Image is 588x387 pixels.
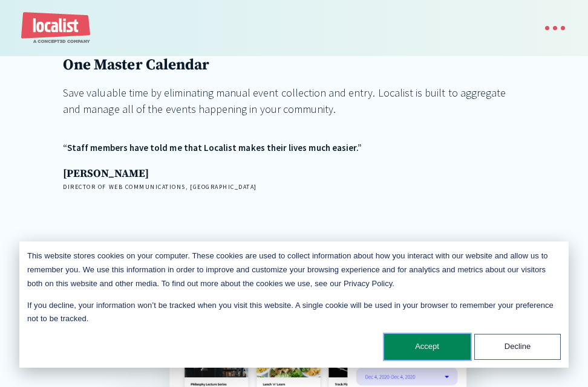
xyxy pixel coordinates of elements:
[63,167,149,181] strong: [PERSON_NAME]
[384,334,471,360] button: Accept
[63,141,525,155] div: “Staff members have told me that Localist makes their lives much easier.”
[19,241,569,368] div: Cookie banner
[532,15,567,41] div: menu
[63,56,209,74] strong: One Master Calendar
[27,249,561,290] p: This website stores cookies on your computer. These cookies are used to collect information about...
[21,12,92,44] a: home
[63,182,525,191] h4: Director of Web Communications, [GEOGRAPHIC_DATA]
[27,299,561,327] p: If you decline, your information won’t be tracked when you visit this website. A single cookie wi...
[63,85,525,117] div: Save valuable time by eliminating manual event collection and entry. Localist is built to aggrega...
[474,334,561,360] button: Decline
